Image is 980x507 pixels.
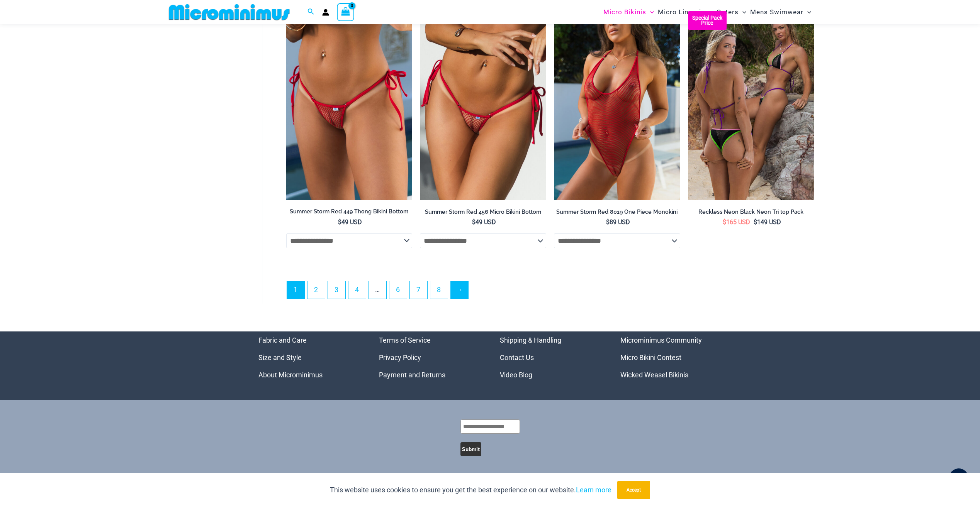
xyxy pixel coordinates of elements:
[420,11,546,200] a: Summer Storm Red 456 Micro 02Summer Storm Red 456 Micro 03Summer Storm Red 456 Micro 03
[379,336,431,344] a: Terms of Service
[258,371,323,379] a: About Microminimus
[258,353,302,362] a: Size and Style
[258,331,360,384] aside: Footer Widget 1
[420,11,546,200] img: Summer Storm Red 456 Micro 02
[500,353,534,362] a: Contact Us
[646,2,654,22] span: Menu Toggle
[688,15,727,25] b: Special Pack Price
[348,281,366,299] a: Page 4
[723,218,750,226] bdi: 165 USD
[705,2,713,22] span: Menu Toggle
[600,1,815,23] nav: Site Navigation
[307,281,325,299] a: Page 2
[286,11,413,200] img: Summer Storm Red 449 Thong 01
[500,371,532,379] a: Video Blog
[389,281,407,299] a: Page 6
[717,2,739,22] span: Outers
[322,9,329,16] a: Account icon link
[460,442,481,456] button: Submit
[451,281,468,299] a: →
[258,331,360,384] nav: Menu
[723,218,726,226] span: $
[338,218,362,226] bdi: 49 USD
[754,218,781,226] bdi: 149 USD
[554,11,680,200] a: Summer Storm Red 8019 One Piece 04Summer Storm Red 8019 One Piece 03Summer Storm Red 8019 One Pie...
[620,371,688,379] a: Wicked Weasel Bikinis
[554,208,680,216] h2: Summer Storm Red 8019 One Piece Monokini
[576,486,611,494] a: Learn more
[258,336,307,344] a: Fabric and Care
[688,208,814,216] h2: Reckless Neon Black Neon Tri top Pack
[328,281,345,299] a: Page 3
[166,3,293,21] img: MM SHOP LOGO FLAT
[410,281,427,299] a: Page 7
[688,11,814,200] img: Tri Top Pack
[658,2,705,22] span: Micro Lingerie
[286,11,413,200] a: Summer Storm Red 449 Thong 01Summer Storm Red 449 Thong 03Summer Storm Red 449 Thong 03
[715,2,748,22] a: OutersMenu ToggleMenu Toggle
[620,331,722,384] nav: Menu
[739,2,746,22] span: Menu Toggle
[554,11,680,200] img: Summer Storm Red 8019 One Piece 04
[420,208,546,218] a: Summer Storm Red 456 Micro Bikini Bottom
[430,281,448,299] a: Page 8
[369,281,386,299] span: …
[748,2,813,22] a: Mens SwimwearMenu ToggleMenu Toggle
[472,218,476,226] span: $
[379,371,445,379] a: Payment and Returns
[286,208,413,215] h2: Summer Storm Red 449 Thong Bikini Bottom
[338,218,341,226] span: $
[287,281,304,299] span: Page 1
[688,208,814,218] a: Reckless Neon Black Neon Tri top Pack
[500,336,561,344] a: Shipping & Handling
[500,331,601,384] nav: Menu
[601,2,656,22] a: Micro BikinisMenu ToggleMenu Toggle
[307,7,314,17] a: Search icon link
[379,331,481,384] aside: Footer Widget 2
[620,336,702,344] a: Microminimus Community
[420,208,546,216] h2: Summer Storm Red 456 Micro Bikini Bottom
[337,3,355,21] a: View Shopping Cart, empty
[688,11,814,200] a: Tri Top Pack Bottoms BBottoms B
[330,484,611,496] p: This website uses cookies to ensure you get the best experience on our website.
[606,218,610,226] span: $
[617,481,650,499] button: Accept
[620,331,722,384] aside: Footer Widget 4
[500,331,601,384] aside: Footer Widget 3
[754,218,757,226] span: $
[286,281,814,303] nav: Product Pagination
[656,2,715,22] a: Micro LingerieMenu ToggleMenu Toggle
[603,2,646,22] span: Micro Bikinis
[606,218,630,226] bdi: 89 USD
[803,2,811,22] span: Menu Toggle
[286,208,413,218] a: Summer Storm Red 449 Thong Bikini Bottom
[379,331,481,384] nav: Menu
[472,218,496,226] bdi: 49 USD
[750,2,803,22] span: Mens Swimwear
[620,353,681,362] a: Micro Bikini Contest
[379,353,421,362] a: Privacy Policy
[554,208,680,218] a: Summer Storm Red 8019 One Piece Monokini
